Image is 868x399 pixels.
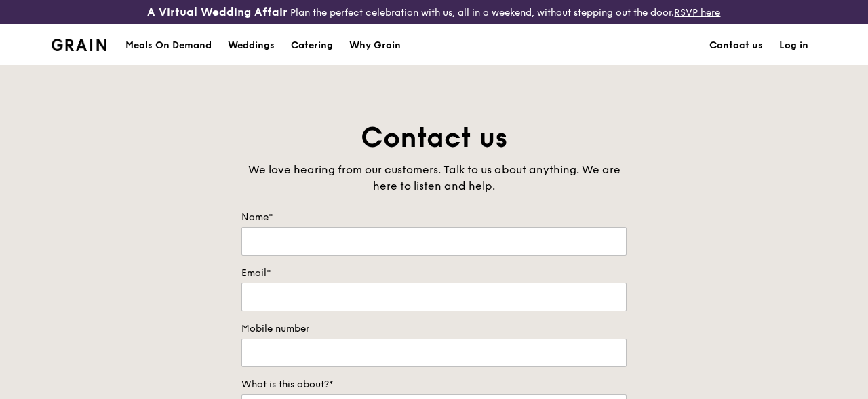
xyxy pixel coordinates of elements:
a: Weddings [220,25,283,66]
div: We love hearing from our customers. Talk to us about anything. We are here to listen and help. [241,162,627,194]
label: What is this about?* [241,378,627,392]
h1: Contact us [241,120,627,156]
a: GrainGrain [52,24,106,65]
a: RSVP here [674,7,720,18]
div: Meals On Demand [125,25,212,66]
h3: A Virtual Wedding Affair [147,5,288,19]
label: Mobile number [241,322,627,336]
a: Contact us [701,25,771,66]
a: Why Grain [341,25,409,66]
div: Catering [291,25,333,66]
label: Email* [241,266,627,280]
div: Weddings [228,25,275,66]
a: Log in [771,25,816,66]
a: Catering [283,25,341,66]
label: Name* [241,211,627,224]
img: Grain [52,39,106,51]
div: Why Grain [349,25,401,66]
div: Plan the perfect celebration with us, all in a weekend, without stepping out the door. [144,5,723,19]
